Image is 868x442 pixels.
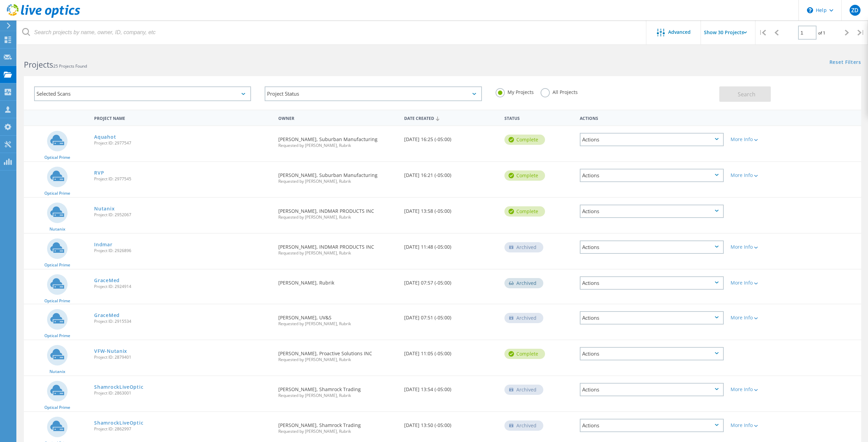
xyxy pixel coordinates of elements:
a: GraceMed [94,313,120,318]
a: Indmar [94,242,112,247]
span: ZD [851,8,858,13]
span: Optical Prime [44,263,70,267]
label: All Projects [541,88,578,95]
span: Project ID: 2977545 [94,177,271,181]
span: Project ID: 2862997 [94,427,271,431]
div: More Info [731,245,791,249]
div: More Info [731,173,791,178]
div: Complete [504,349,545,359]
div: [PERSON_NAME], Shamrock Trading [275,412,400,440]
span: Requested by [PERSON_NAME], Rubrik [278,429,397,433]
span: Project ID: 2926896 [94,249,271,253]
button: Search [719,86,771,102]
b: Projects [24,59,53,70]
div: | [854,20,868,45]
span: Requested by [PERSON_NAME], Rubrik [278,143,397,148]
div: Actions [580,240,724,254]
div: Actions [580,383,724,396]
div: [PERSON_NAME], Rubrik [275,270,400,292]
span: 25 Projects Found [53,63,87,69]
div: Project Name [91,111,275,124]
div: Status [501,111,576,124]
div: Archived [504,420,543,431]
div: [PERSON_NAME], Suburban Manufacturing [275,126,400,154]
span: Project ID: 2863001 [94,391,271,395]
span: Requested by [PERSON_NAME], Rubrik [278,251,397,255]
span: Requested by [PERSON_NAME], Rubrik [278,322,397,326]
div: | [755,20,769,45]
span: Optical Prime [44,191,70,195]
a: RVP [94,170,104,175]
span: Project ID: 2924914 [94,285,271,289]
div: Archived [504,242,543,252]
div: More Info [731,315,791,320]
div: Actions [580,311,724,324]
div: Actions [576,111,727,124]
div: More Info [731,280,791,285]
a: VFW-Nutanix [94,349,127,354]
a: ShamrockLiveOptic [94,420,143,425]
span: Project ID: 2915534 [94,319,271,323]
div: More Info [731,137,791,142]
div: [DATE] 13:58 (-05:00) [401,198,501,220]
a: ShamrockLiveOptic [94,385,143,389]
span: Requested by [PERSON_NAME], Rubrik [278,215,397,219]
div: [PERSON_NAME], Shamrock Trading [275,376,400,404]
a: Aquahot [94,135,116,139]
span: Requested by [PERSON_NAME], Rubrik [278,393,397,398]
span: Optical Prime [44,155,70,160]
div: [DATE] 16:25 (-05:00) [401,126,501,149]
div: Actions [580,419,724,432]
div: Actions [580,133,724,146]
div: [DATE] 16:21 (-05:00) [401,162,501,184]
input: Search projects by name, owner, ID, company, etc [17,20,647,44]
span: Project ID: 2977547 [94,141,271,145]
span: Optical Prime [44,334,70,338]
div: Owner [275,111,400,124]
span: Optical Prime [44,405,70,410]
div: [DATE] 11:48 (-05:00) [401,234,501,256]
div: Archived [504,278,543,288]
div: Archived [504,313,543,323]
div: [DATE] 07:57 (-05:00) [401,270,501,292]
a: Nutanix [94,206,115,211]
span: Project ID: 2879401 [94,355,271,359]
span: Requested by [PERSON_NAME], Rubrik [278,358,397,362]
div: Archived [504,385,543,395]
span: Optical Prime [44,299,70,303]
div: [PERSON_NAME], INDMAR PRODUCTS INC [275,234,400,262]
div: Complete [504,170,545,181]
div: [PERSON_NAME], UV&S [275,304,400,333]
div: [PERSON_NAME], Proactive Solutions INC [275,340,400,369]
span: Requested by [PERSON_NAME], Rubrik [278,179,397,183]
div: Project Status [265,86,482,101]
span: Advanced [668,30,691,34]
a: Live Optics Dashboard [7,14,80,19]
div: Actions [580,205,724,218]
a: GraceMed [94,278,120,283]
div: More Info [731,423,791,428]
span: Search [738,91,755,98]
div: Complete [504,206,545,217]
span: of 1 [818,30,825,36]
div: [PERSON_NAME], Suburban Manufacturing [275,162,400,190]
label: My Projects [496,88,534,95]
div: [DATE] 07:51 (-05:00) [401,304,501,327]
div: Actions [580,347,724,360]
span: Nutanix [49,370,65,374]
div: More Info [731,387,791,392]
div: Actions [580,276,724,290]
div: [DATE] 13:54 (-05:00) [401,376,501,399]
div: [PERSON_NAME], INDMAR PRODUCTS INC [275,198,400,226]
div: Actions [580,169,724,182]
a: Reset Filters [829,60,861,66]
span: Nutanix [49,227,65,231]
svg: \n [807,7,813,13]
div: [DATE] 11:05 (-05:00) [401,340,501,363]
div: Complete [504,135,545,145]
div: Date Created [401,111,501,124]
span: Project ID: 2952067 [94,213,271,217]
div: Selected Scans [34,86,251,101]
div: [DATE] 13:50 (-05:00) [401,412,501,434]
